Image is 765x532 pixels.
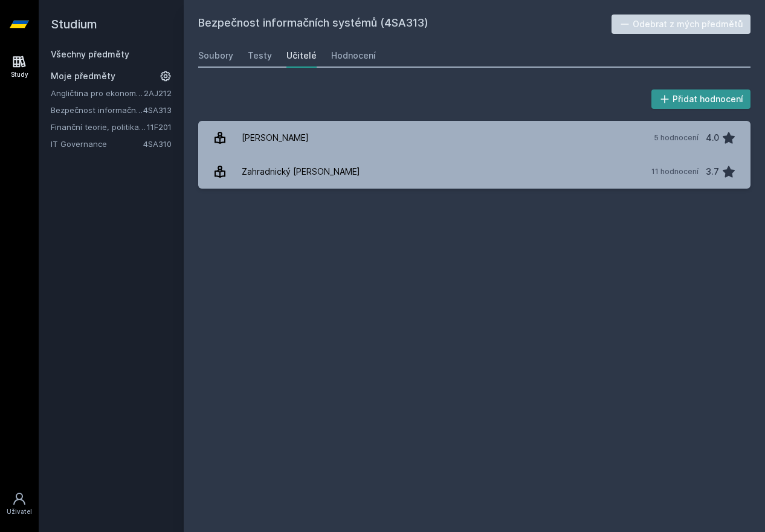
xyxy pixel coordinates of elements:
[51,49,129,59] a: Všechny předměty
[143,139,172,149] a: 4SA310
[51,87,144,99] a: Angličtina pro ekonomická studia 2 (B2/C1)
[706,126,719,150] div: 4.0
[706,160,719,184] div: 3.7
[51,104,143,116] a: Bezpečnost informačních systémů
[198,155,750,189] a: Zahradnický [PERSON_NAME] 11 hodnocení 3.7
[2,485,36,522] a: Uživatel
[248,50,272,62] div: Testy
[654,133,699,143] div: 5 hodnocení
[51,138,143,150] a: IT Governance
[331,44,376,68] a: Hodnocení
[286,50,317,62] div: Učitelé
[198,15,612,34] h2: Bezpečnost informačních systémů (4SA313)
[51,70,115,82] span: Moje předměty
[143,105,172,115] a: 4SA313
[198,50,233,62] div: Soubory
[331,50,376,62] div: Hodnocení
[242,160,360,184] div: Zahradnický [PERSON_NAME]
[51,121,147,133] a: Finanční teorie, politika a instituce
[286,44,317,68] a: Učitelé
[147,122,172,132] a: 11F201
[248,44,272,68] a: Testy
[612,15,751,34] button: Odebrat z mých předmětů
[11,70,28,79] div: Study
[198,121,750,155] a: [PERSON_NAME] 5 hodnocení 4.0
[2,48,36,85] a: Study
[144,88,172,98] a: 2AJ212
[651,89,751,109] button: Přidat hodnocení
[242,126,309,150] div: [PERSON_NAME]
[651,167,699,177] div: 11 hodnocení
[198,44,233,68] a: Soubory
[7,507,32,516] div: Uživatel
